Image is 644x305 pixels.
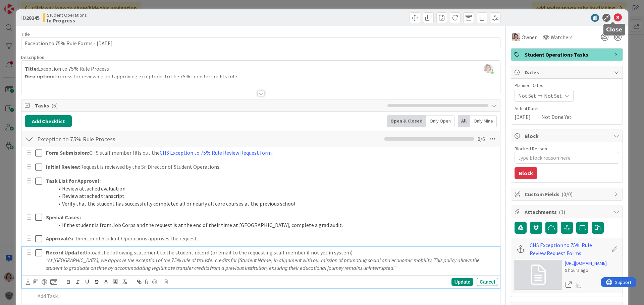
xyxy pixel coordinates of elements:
[525,132,610,140] span: Block
[426,115,454,127] div: Only Open
[512,33,520,41] img: EW
[54,221,495,229] li: If the student is from Job Corps and the request is at the end of their time at [GEOGRAPHIC_DATA]...
[46,235,69,242] strong: Approval:
[544,92,562,100] span: Not Set
[46,249,84,256] strong: Record Update:
[561,191,573,198] span: ( 0/0 )
[541,113,572,121] span: Not Done Yet
[518,92,536,100] span: Not Set
[46,249,495,256] p: Upload the following statement to the student record (or email to the requesting staff member if ...
[46,214,81,221] strong: Special Cases:
[54,200,495,208] li: Verify that the student has successfully completed all or nearly all core courses at the previous...
[21,37,500,49] input: type card name here...
[46,257,481,271] em: "At [GEOGRAPHIC_DATA], we approve the exception of the 75% rule of transfer credits for (Student ...
[46,149,495,157] p: CHS staff member fills out the .
[160,149,272,156] a: CHS Exception to 75% Rule Review Request form
[46,177,101,184] strong: Task List for Approval:
[54,192,495,200] li: Review attached transcript.
[451,278,473,286] div: Update
[458,115,470,127] div: All
[525,208,610,216] span: Attachments
[25,73,54,80] strong: Description:
[559,209,565,215] span: ( 1 )
[565,260,607,267] a: [URL][DOMAIN_NAME]
[515,105,619,112] span: Actual Dates
[47,18,87,23] b: In Progress
[25,73,497,80] p: Process for reviewing and approving exceptions to the 75% transfer credits rule.
[35,133,186,145] input: Add Checklist...
[25,115,72,127] button: Add Checklist
[47,12,87,18] span: Student Operations
[21,14,40,22] span: ID
[46,149,89,156] strong: Form Submission:
[21,31,30,37] label: Title
[484,64,493,73] img: 8Zp9bjJ6wS5x4nzU9KWNNxjkzf4c3Efw.jpg
[515,113,531,121] span: [DATE]
[46,163,80,170] strong: Initial Review:
[525,68,610,76] span: Dates
[470,115,497,127] div: Only Mine
[515,167,537,179] button: Block
[565,281,572,289] a: Open
[26,14,40,21] b: 28245
[46,163,495,171] p: Request is reviewed by the Sr. Director of Student Operations.
[525,190,610,198] span: Custom Fields
[25,65,497,73] p: Exception to 75% Rule Process
[606,26,623,33] h5: Close
[387,115,426,127] div: Open & Closed
[14,1,31,9] span: Support
[25,65,38,72] strong: Title:
[565,267,607,274] div: 9 hours ago
[51,102,58,109] span: ( 6 )
[525,51,610,59] span: Student Operations Tasks
[46,235,495,242] p: Sr. Director of Student Operations approves the request.
[522,33,537,41] span: Owner
[478,135,485,143] span: 0 / 6
[35,101,384,109] span: Tasks
[551,33,573,41] span: Watchers
[515,146,547,152] label: Blocked Reason
[477,278,498,286] div: Cancel
[515,82,619,89] span: Planned Dates
[54,185,495,193] li: Review attached evaluation.
[530,241,608,257] a: CHS Exception to 75% Rule Review Request Forms
[21,54,44,60] span: Description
